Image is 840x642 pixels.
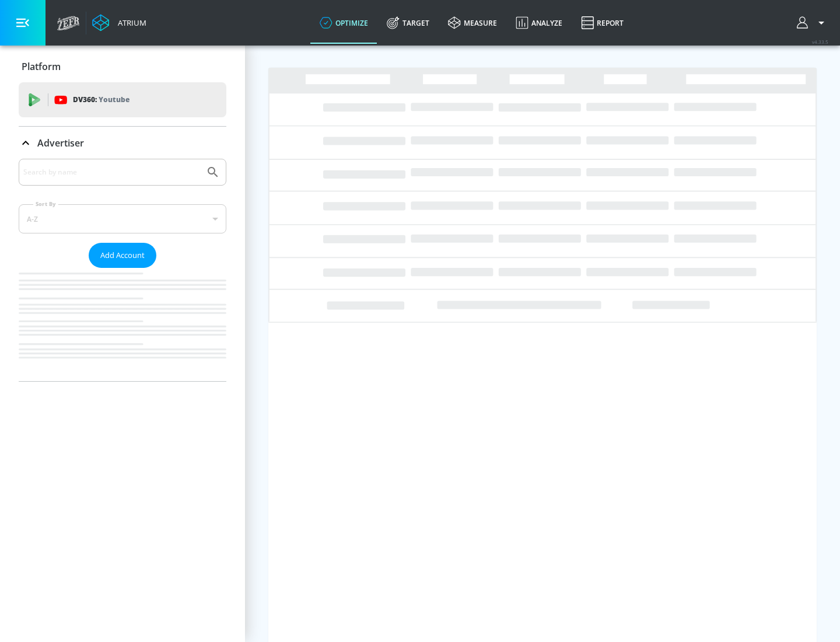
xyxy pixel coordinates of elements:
button: Add Account [89,243,156,268]
div: A-Z [19,204,226,233]
nav: list of Advertiser [19,268,226,381]
div: DV360: Youtube [19,82,226,117]
div: Advertiser [19,159,226,381]
a: optimize [310,2,377,44]
p: DV360: [73,93,129,106]
a: Report [572,2,633,44]
div: Advertiser [19,127,226,159]
label: Sort By [33,200,58,208]
p: Advertiser [37,137,84,149]
a: Analyze [506,2,572,44]
div: Platform [19,50,226,83]
span: Add Account [100,249,145,262]
p: Youtube [99,93,129,106]
a: Atrium [92,14,146,32]
input: Search by name [23,165,200,180]
div: Atrium [113,18,146,28]
p: Platform [22,60,61,73]
a: measure [439,2,506,44]
a: Target [377,2,439,44]
span: v 4.33.5 [812,39,828,45]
